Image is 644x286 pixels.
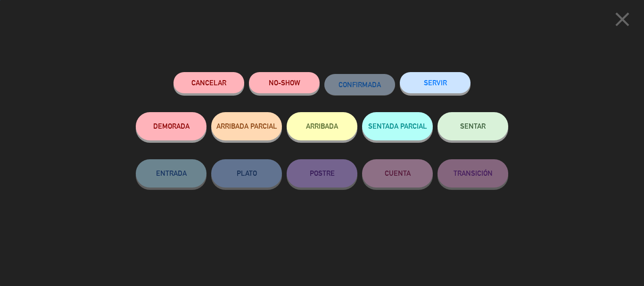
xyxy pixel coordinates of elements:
[438,112,508,140] button: SENTAR
[324,74,395,95] button: CONFIRMADA
[249,72,320,93] button: NO-SHOW
[460,122,486,130] span: SENTAR
[136,112,206,140] button: DEMORADA
[400,72,471,93] button: SERVIR
[173,72,244,93] button: Cancelar
[216,122,277,130] span: ARRIBADA PARCIAL
[211,112,282,140] button: ARRIBADA PARCIAL
[287,159,357,188] button: POSTRE
[287,112,357,140] button: ARRIBADA
[438,159,508,188] button: TRANSICIÓN
[136,159,206,188] button: ENTRADA
[611,8,634,31] i: close
[362,112,433,140] button: SENTADA PARCIAL
[211,159,282,188] button: PLATO
[339,81,381,89] span: CONFIRMADA
[608,7,637,35] button: close
[362,159,433,188] button: CUENTA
